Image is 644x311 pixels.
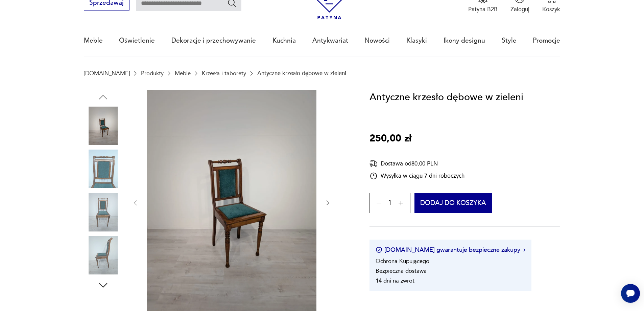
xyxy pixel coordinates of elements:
p: Koszyk [542,5,560,13]
img: Ikona certyfikatu [376,247,382,253]
img: Ikona strzałki w prawo [523,248,525,252]
a: Promocje [533,25,560,56]
a: Ikony designu [444,25,485,56]
a: Meble [175,70,191,76]
a: [DOMAIN_NAME] [84,70,130,76]
button: [DOMAIN_NAME] gwarantuje bezpieczne zakupy [376,246,525,254]
h1: Antyczne krzesło dębowe w zieleni [369,90,523,105]
a: Sprzedawaj [84,1,129,6]
li: Bezpieczna dostawa [376,267,427,275]
p: 250,00 zł [369,131,411,147]
a: Klasyki [406,25,427,56]
img: Zdjęcie produktu Antyczne krzesło dębowe w zieleni [84,150,122,188]
li: 14 dni na zwrot [376,277,414,285]
a: Nowości [364,25,390,56]
a: Kuchnia [272,25,296,56]
a: Dekoracje i przechowywanie [171,25,256,56]
button: Dodaj do koszyka [414,193,493,213]
img: Zdjęcie produktu Antyczne krzesło dębowe w zieleni [84,193,122,231]
img: Ikona dostawy [369,159,378,168]
iframe: Smartsupp widget button [621,284,640,303]
span: 1 [388,201,392,206]
img: Zdjęcie produktu Antyczne krzesło dębowe w zieleni [84,236,122,274]
a: Meble [84,25,103,56]
div: Dostawa od 80,00 PLN [369,159,464,168]
a: Style [502,25,517,56]
p: Patyna B2B [468,5,498,13]
a: Krzesła i taborety [202,70,246,76]
a: Oświetlenie [119,25,155,56]
a: Antykwariat [312,25,348,56]
img: Zdjęcie produktu Antyczne krzesło dębowe w zieleni [84,107,122,145]
li: Ochrona Kupującego [376,257,429,265]
div: Wysyłka w ciągu 7 dni roboczych [369,172,464,180]
a: Produkty [141,70,164,76]
p: Zaloguj [510,5,529,13]
p: Antyczne krzesło dębowe w zieleni [257,70,346,76]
